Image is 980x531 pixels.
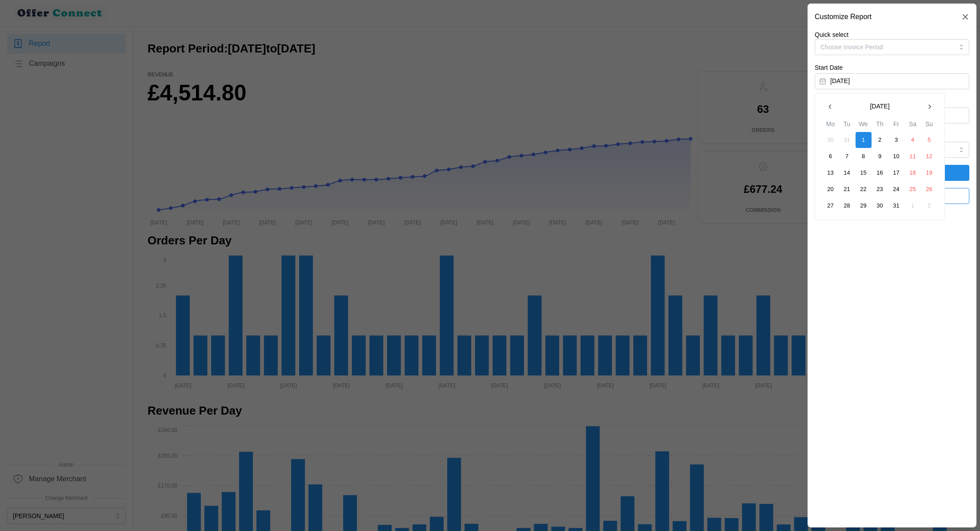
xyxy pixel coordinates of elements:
[905,148,921,164] button: 11 January 2025
[905,181,921,197] button: 25 January 2025
[823,198,839,214] button: 27 January 2025
[822,119,839,132] th: Mo
[921,181,937,197] button: 26 January 2025
[904,119,921,132] th: Sa
[856,198,872,214] button: 29 January 2025
[921,132,937,148] button: 5 January 2025
[820,44,883,51] span: Choose Invoice Period
[872,132,888,148] button: 2 January 2025
[872,119,888,132] th: Th
[839,198,855,214] button: 28 January 2025
[872,148,888,164] button: 9 January 2025
[815,73,969,89] button: [DATE]
[815,13,872,20] h2: Customize Report
[823,181,839,197] button: 20 January 2025
[856,132,872,148] button: 1 January 2025
[856,181,872,197] button: 22 January 2025
[856,148,872,164] button: 8 January 2025
[888,119,904,132] th: Fr
[839,132,855,148] button: 31 December 2024
[921,119,937,132] th: Su
[905,165,921,181] button: 18 January 2025
[839,119,855,132] th: Tu
[823,165,839,181] button: 13 January 2025
[838,99,921,115] button: [DATE]
[888,132,904,148] button: 3 January 2025
[839,181,855,197] button: 21 January 2025
[888,181,904,197] button: 24 January 2025
[823,148,839,164] button: 6 January 2025
[905,198,921,214] button: 1 February 2025
[921,198,937,214] button: 2 February 2025
[839,165,855,181] button: 14 January 2025
[823,132,839,148] button: 30 December 2024
[815,30,969,39] p: Quick select
[921,165,937,181] button: 19 January 2025
[855,119,872,132] th: We
[921,148,937,164] button: 12 January 2025
[872,165,888,181] button: 16 January 2025
[872,181,888,197] button: 23 January 2025
[872,198,888,214] button: 30 January 2025
[905,132,921,148] button: 4 January 2025
[856,165,872,181] button: 15 January 2025
[888,198,904,214] button: 31 January 2025
[815,63,843,73] label: Start Date
[888,165,904,181] button: 17 January 2025
[839,148,855,164] button: 7 January 2025
[888,148,904,164] button: 10 January 2025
